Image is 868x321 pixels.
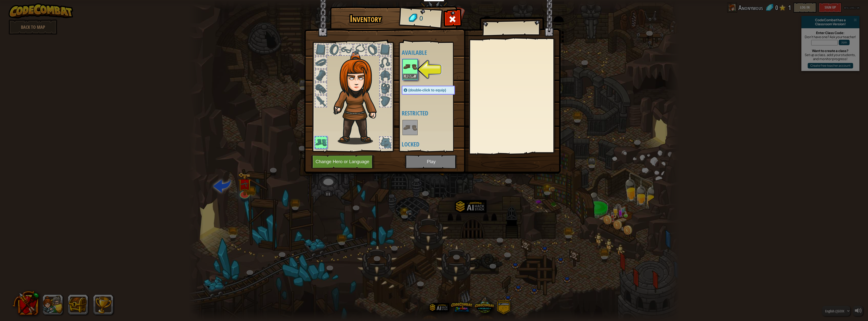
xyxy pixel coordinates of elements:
[409,88,446,92] span: (double-click to equip)
[419,14,423,23] span: 0
[331,52,386,144] img: hair_f2.png
[402,141,465,147] h4: Locked
[334,13,398,24] h1: Inventory
[403,60,417,74] img: portrait.png
[402,49,465,56] h4: Available
[403,120,417,135] img: portrait.png
[402,110,465,116] h4: Restricted
[403,74,417,79] button: Equip
[311,155,375,169] button: Change Hero or Language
